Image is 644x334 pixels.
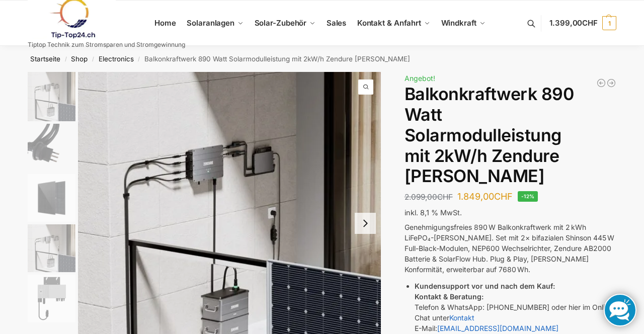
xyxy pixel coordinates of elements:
a: Solar-Zubehör [250,1,319,46]
span: Windkraft [441,18,476,28]
bdi: 1.849,00 [457,191,513,202]
span: CHF [494,191,513,202]
span: Sales [327,18,347,28]
a: Kontakt & Anfahrt [353,1,434,46]
button: Next slide [355,213,376,234]
span: Angebot! [405,74,435,82]
p: Tiptop Technik zum Stromsparen und Stromgewinnung [28,42,185,48]
bdi: 2.099,00 [405,192,453,202]
span: -12% [518,191,538,202]
span: 1.399,00 [549,18,598,28]
a: Startseite [30,55,60,63]
a: Electronics [99,55,134,63]
span: CHF [582,18,598,28]
a: Balkonkraftwerk 890 Watt Solarmodulleistung mit 1kW/h Zendure Speicher [606,78,616,88]
span: Kontakt & Anfahrt [357,18,421,28]
strong: Kontakt & Beratung: [415,292,484,301]
strong: Kundensupport vor und nach dem Kauf: [415,282,555,290]
a: 890/600 Watt Solarkraftwerk + 2,7 KW Batteriespeicher Genehmigungsfrei [596,78,606,88]
nav: Breadcrumb [10,46,634,72]
span: Solar-Zubehör [255,18,307,28]
li: Telefon & WhatsApp: [PHONE_NUMBER] oder hier im Online Chat unter E-Mail: [415,281,616,333]
img: nep-microwechselrichter-600w [28,275,75,322]
img: Anschlusskabel-3meter_schweizer-stecker [28,124,75,172]
span: Solaranlagen [187,18,234,28]
img: Zendure-solar-flow-Batteriespeicher für Balkonkraftwerke [28,72,75,121]
span: 1 [602,16,616,30]
span: / [134,55,144,63]
a: 1.399,00CHF 1 [549,8,616,38]
span: / [88,55,98,63]
img: Maysun [28,174,75,222]
p: Genehmigungsfreies 890 W Balkonkraftwerk mit 2 kWh LiFePO₄-[PERSON_NAME]. Set mit 2× bifazialen S... [405,222,616,275]
a: Windkraft [437,1,490,46]
h1: Balkonkraftwerk 890 Watt Solarmodulleistung mit 2kW/h Zendure [PERSON_NAME] [405,84,616,187]
span: inkl. 8,1 % MwSt. [405,208,462,217]
img: Zendure-solar-flow-Batteriespeicher für Balkonkraftwerke [28,224,75,272]
a: Sales [322,1,350,46]
a: Shop [71,55,88,63]
span: CHF [437,192,453,202]
a: [EMAIL_ADDRESS][DOMAIN_NAME] [437,324,558,332]
span: / [60,55,71,63]
a: Kontakt [449,313,474,322]
a: Solaranlagen [183,1,248,46]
